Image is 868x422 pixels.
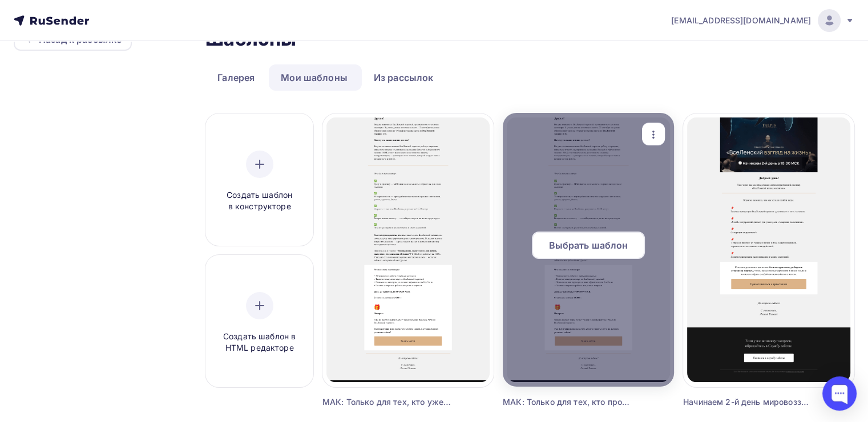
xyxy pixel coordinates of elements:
span: [EMAIL_ADDRESS][DOMAIN_NAME] [671,15,811,26]
span: Выбрать шаблон [549,238,628,252]
div: МАК: Только для тех, кто уже был на МАК: особые условия на обновленный семинар [322,396,451,408]
a: Галерея [205,64,267,91]
span: Создать шаблон в конструкторе [209,189,309,213]
a: Мои шаблоны [269,64,360,91]
a: [EMAIL_ADDRESS][DOMAIN_NAME] [671,9,854,32]
div: МАК: Только для тех, кто проходил мои продукты. [503,396,631,408]
a: Из рассылок [362,64,446,91]
div: Начинаем 2-й день мировоззренческого семинара [683,396,812,408]
span: Создать шаблон в HTML редакторе [209,331,309,354]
